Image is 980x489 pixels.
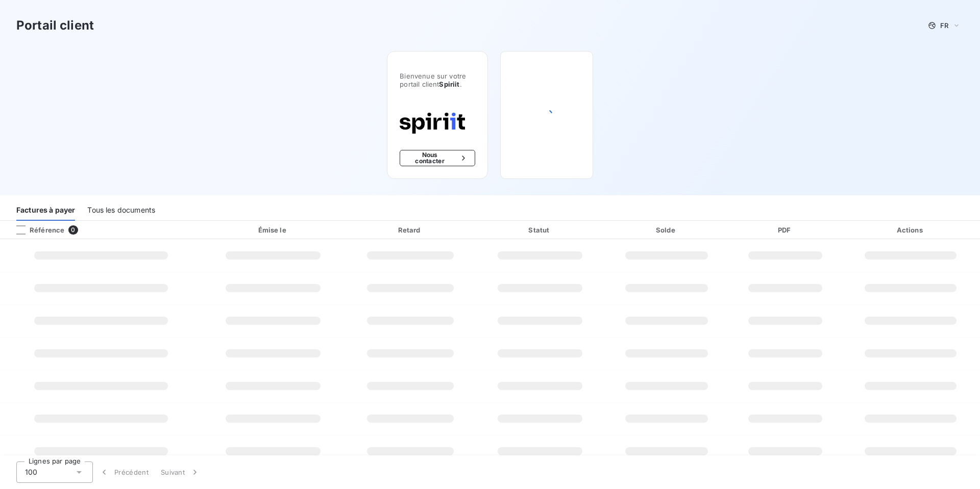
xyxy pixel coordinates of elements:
[843,225,978,235] div: Actions
[731,225,839,235] div: PDF
[439,80,459,88] span: Spiriit
[16,16,94,35] h3: Portail client
[606,225,727,235] div: Solde
[25,467,37,477] span: 100
[940,21,948,30] span: FR
[87,199,155,221] div: Tous les documents
[400,113,465,134] img: Company logo
[93,461,155,483] button: Précédent
[16,199,75,221] div: Factures à payer
[204,225,342,235] div: Émise le
[400,150,475,166] button: Nous contacter
[68,225,78,235] span: 0
[8,225,64,235] div: Référence
[155,461,206,483] button: Suivant
[400,72,475,88] span: Bienvenue sur votre portail client .
[478,225,602,235] div: Statut
[347,225,474,235] div: Retard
